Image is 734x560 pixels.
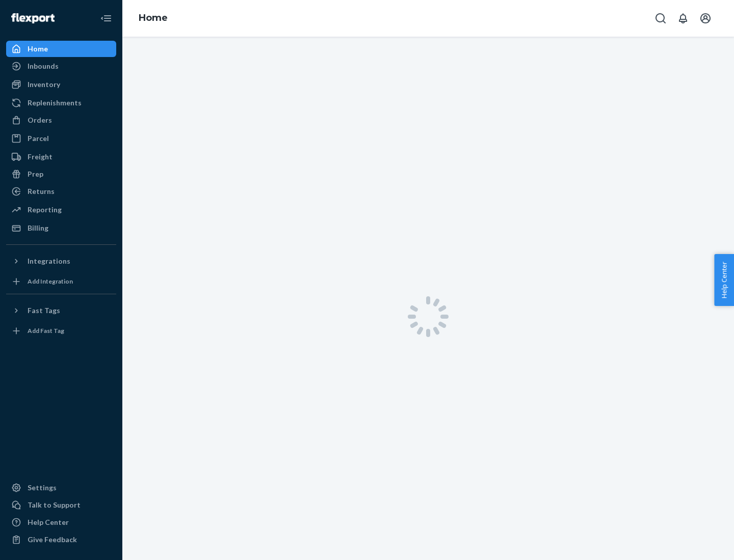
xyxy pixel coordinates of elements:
div: Integrations [28,256,70,266]
a: Talk to Support [6,497,116,513]
div: Settings [28,483,57,493]
button: Integrations [6,253,116,269]
a: Add Integration [6,273,116,290]
a: Reporting [6,202,116,218]
a: Billing [6,220,116,236]
a: Freight [6,149,116,165]
button: Open account menu [695,8,716,29]
div: Give Feedback [28,535,77,545]
button: Help Center [714,254,734,306]
div: Freight [28,152,53,162]
a: Returns [6,183,116,200]
div: Billing [28,223,48,233]
a: Help Center [6,514,116,530]
div: Inventory [28,79,60,90]
div: Returns [28,186,55,197]
a: Prep [6,166,116,182]
a: Home [6,41,116,57]
div: Help Center [28,517,69,527]
button: Open Search Box [650,8,671,29]
div: Talk to Support [28,500,81,510]
a: Replenishments [6,95,116,111]
a: Add Fast Tag [6,323,116,339]
button: Give Feedback [6,531,116,548]
a: Orders [6,112,116,128]
div: Add Integration [28,277,73,286]
button: Close Navigation [96,8,116,29]
button: Open notifications [673,8,693,29]
div: Parcel [28,133,49,144]
div: Reporting [28,205,62,215]
a: Parcel [6,130,116,147]
a: Inbounds [6,58,116,74]
button: Fast Tags [6,302,116,319]
div: Orders [28,115,52,125]
a: Settings [6,480,116,496]
img: Flexport logo [11,13,55,23]
div: Inbounds [28,61,59,71]
div: Fast Tags [28,305,60,316]
div: Replenishments [28,98,82,108]
a: Home [139,12,168,23]
div: Prep [28,169,43,179]
div: Add Fast Tag [28,326,64,335]
a: Inventory [6,76,116,93]
ol: breadcrumbs [130,4,176,33]
div: Home [28,44,48,54]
